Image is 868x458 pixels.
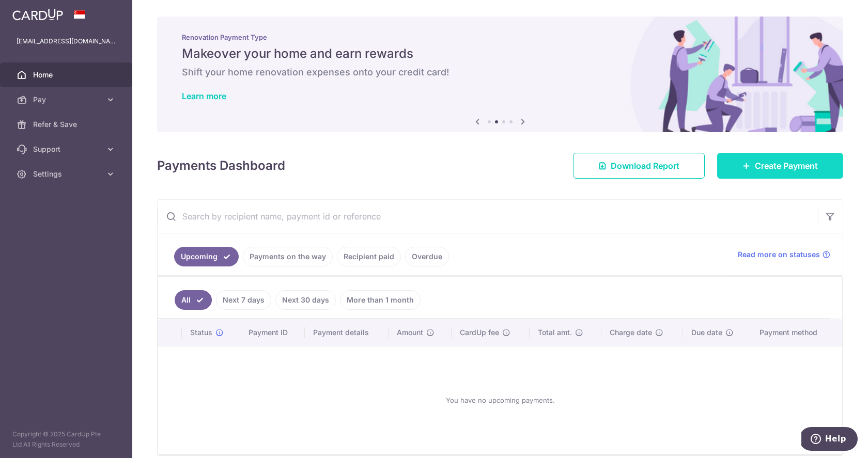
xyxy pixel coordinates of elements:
[397,327,423,338] span: Amount
[190,327,212,338] span: Status
[611,160,679,172] span: Download Report
[33,144,101,154] span: Support
[174,247,239,266] a: Upcoming
[610,327,652,338] span: Charge date
[340,290,421,310] a: More than 1 month
[717,153,843,179] a: Create Payment
[738,249,820,260] span: Read more on statuses
[337,247,401,266] a: Recipient paid
[12,8,63,21] img: CardUp
[240,319,305,346] th: Payment ID
[17,36,116,46] p: [EMAIL_ADDRESS][DOMAIN_NAME]
[801,427,858,453] iframe: Opens a widget where you can find more information
[216,290,271,310] a: Next 7 days
[182,66,818,78] h6: Shift your home renovation expenses onto your credit card!
[33,119,101,130] span: Refer & Save
[33,94,101,105] span: Pay
[182,91,226,101] a: Learn more
[157,17,843,132] img: Renovation banner
[691,327,722,338] span: Due date
[460,327,499,338] span: CardUp fee
[175,290,212,310] a: All
[243,247,333,266] a: Payments on the way
[275,290,336,310] a: Next 30 days
[33,169,101,179] span: Settings
[755,160,818,172] span: Create Payment
[182,45,818,62] h5: Makeover your home and earn rewards
[157,156,285,175] h4: Payments Dashboard
[751,319,842,346] th: Payment method
[573,153,705,179] a: Download Report
[738,249,830,260] a: Read more on statuses
[158,200,818,233] input: Search by recipient name, payment id or reference
[182,33,818,41] p: Renovation Payment Type
[405,247,449,266] a: Overdue
[305,319,389,346] th: Payment details
[171,355,830,446] div: You have no upcoming payments.
[33,70,101,80] span: Home
[538,327,572,338] span: Total amt.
